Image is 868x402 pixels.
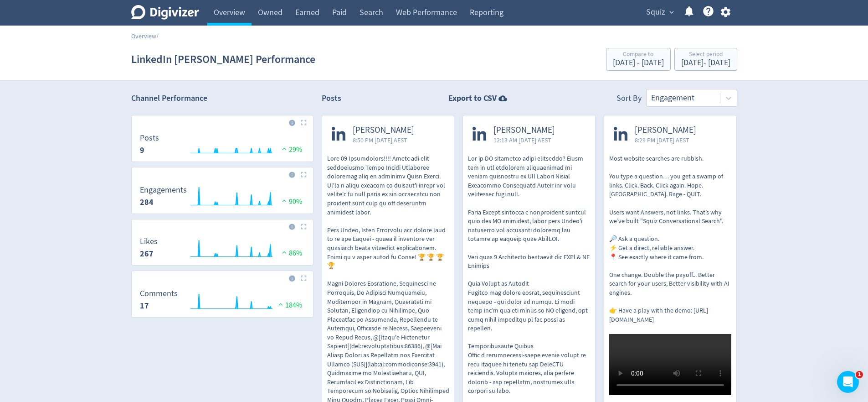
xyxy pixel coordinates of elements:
button: Squiz [643,5,676,20]
svg: Comments 17 [135,289,309,313]
img: Placeholder [301,224,307,230]
dt: Engagements [140,185,187,195]
img: positive-performance.svg [276,301,285,308]
span: 29% [280,145,302,154]
h1: LinkedIn [PERSON_NAME] Performance [131,45,315,74]
div: [DATE] - [DATE] [681,59,730,67]
span: [PERSON_NAME] [493,125,555,136]
strong: 284 [140,197,154,208]
strong: Export to CSV [448,93,497,104]
span: expand_more [668,8,676,16]
span: 1 [856,371,863,378]
strong: 17 [140,300,149,311]
h2: Channel Performance [131,93,313,104]
svg: Likes 267 [135,237,309,261]
a: [PERSON_NAME]8:29 PM [DATE] AESTMost website searches are rubbish. You type a question… you get a... [604,115,736,398]
iframe: Intercom live chat [837,371,859,393]
h2: Posts [322,93,341,107]
strong: 267 [140,248,154,259]
strong: 9 [140,145,144,156]
span: 90% [280,197,302,206]
span: 86% [280,249,302,258]
img: Placeholder [301,275,307,281]
span: Squiz [646,5,665,20]
img: Placeholder [301,172,307,178]
span: 12:13 AM [DATE] AEST [493,136,555,145]
button: Select period[DATE]- [DATE] [674,48,737,71]
span: 8:29 PM [DATE] AEST [635,136,696,145]
div: Sort By [616,93,642,107]
p: Most website searches are rubbish. You type a question… you get a swamp of links. Click. Back. Cl... [609,154,731,324]
dt: Comments [140,288,178,299]
img: positive-performance.svg [280,197,289,204]
div: Select period [681,51,730,59]
img: Placeholder [301,120,307,125]
svg: Engagements 284 [135,186,309,210]
svg: Posts 9 [135,134,309,158]
span: [PERSON_NAME] [635,125,696,136]
button: Compare to[DATE] - [DATE] [606,48,671,71]
a: Overview [131,32,156,40]
img: positive-performance.svg [280,249,289,256]
img: positive-performance.svg [280,145,289,152]
span: / [156,32,159,40]
div: [DATE] - [DATE] [613,59,664,67]
span: 184% [276,301,302,310]
span: [PERSON_NAME] [353,125,414,136]
span: 8:50 PM [DATE] AEST [353,136,414,145]
dt: Posts [140,133,159,143]
dt: Likes [140,236,158,247]
div: Compare to [613,51,664,59]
